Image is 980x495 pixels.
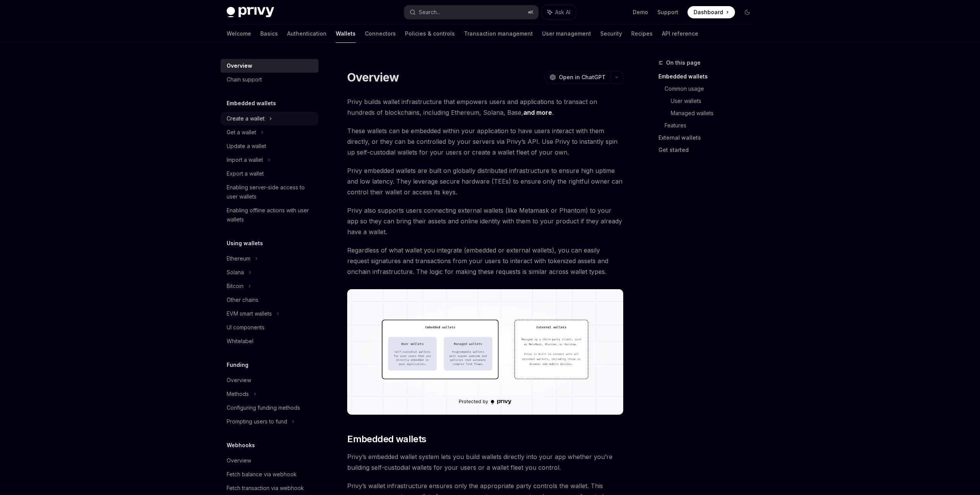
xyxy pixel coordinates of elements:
[347,70,399,84] h1: Overview
[227,24,251,43] a: Welcome
[227,323,265,332] div: UI components
[336,24,356,43] a: Wallets
[347,289,623,415] img: images/walletoverview.png
[227,254,250,263] div: Ethereum
[227,128,256,137] div: Get a wallet
[220,334,318,348] a: Whitelabel
[665,119,759,132] a: Features
[227,282,243,291] div: Bitcoin
[528,9,534,15] span: ⌘ K
[227,268,244,277] div: Solana
[657,8,678,16] a: Support
[419,8,440,17] div: Search...
[631,24,653,43] a: Recipes
[688,6,735,18] a: Dashboard
[260,24,278,43] a: Basics
[227,239,263,248] h5: Using wallets
[220,167,318,181] a: Export a wallet
[523,109,552,117] a: and more
[671,107,759,119] a: Managed wallets
[287,24,327,43] a: Authentication
[658,144,759,156] a: Get started
[658,70,759,83] a: Embedded wallets
[347,433,426,445] span: Embedded wallets
[741,6,753,18] button: Toggle dark mode
[633,8,648,16] a: Demo
[227,309,272,318] div: EVM smart wallets
[227,75,262,84] div: Chain support
[542,5,576,19] button: Ask AI
[555,8,570,16] span: Ask AI
[542,24,591,43] a: User management
[220,59,318,73] a: Overview
[227,206,314,224] div: Enabling offline actions with user wallets
[545,71,610,84] button: Open in ChatGPT
[227,142,266,151] div: Update a wallet
[347,125,623,158] span: These wallets can be embedded within your application to have users interact with them directly, ...
[658,132,759,144] a: External wallets
[220,373,318,387] a: Overview
[220,204,318,226] a: Enabling offline actions with user wallets
[227,403,300,412] div: Configuring funding methods
[464,24,533,43] a: Transaction management
[220,467,318,481] a: Fetch balance via webhook
[220,73,318,86] a: Chain support
[227,484,304,493] div: Fetch transaction via webhook
[347,205,623,237] span: Privy also supports users connecting external wallets (like Metamask or Phantom) to your app so t...
[227,360,248,370] h5: Funding
[347,96,623,118] span: Privy builds wallet infrastructure that empowers users and applications to transact on hundreds o...
[559,73,606,81] span: Open in ChatGPT
[220,321,318,334] a: UI components
[347,245,623,277] span: Regardless of what wallet you integrate (embedded or external wallets), you can easily request si...
[227,456,251,465] div: Overview
[227,417,287,426] div: Prompting users to fund
[220,481,318,495] a: Fetch transaction via webhook
[405,24,455,43] a: Policies & controls
[227,61,252,70] div: Overview
[220,181,318,204] a: Enabling server-side access to user wallets
[227,155,263,164] div: Import a wallet
[227,169,264,178] div: Export a wallet
[227,114,265,123] div: Create a wallet
[220,139,318,153] a: Update a wallet
[347,165,623,197] span: Privy embedded wallets are built on globally distributed infrastructure to ensure high uptime and...
[227,183,314,201] div: Enabling server-side access to user wallets
[694,8,723,16] span: Dashboard
[671,95,759,107] a: User wallets
[227,99,276,108] h5: Embedded wallets
[365,24,396,43] a: Connectors
[227,470,297,479] div: Fetch balance via webhook
[227,389,249,399] div: Methods
[220,454,318,467] a: Overview
[600,24,622,43] a: Security
[347,451,623,473] span: Privy’s embedded wallet system lets you build wallets directly into your app whether you’re build...
[220,401,318,415] a: Configuring funding methods
[666,58,701,67] span: On this page
[227,376,251,385] div: Overview
[404,5,538,19] button: Search...⌘K
[662,24,698,43] a: API reference
[227,295,258,304] div: Other chains
[227,441,255,450] h5: Webhooks
[227,337,253,346] div: Whitelabel
[227,7,274,18] img: dark logo
[220,293,318,307] a: Other chains
[665,83,759,95] a: Common usage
